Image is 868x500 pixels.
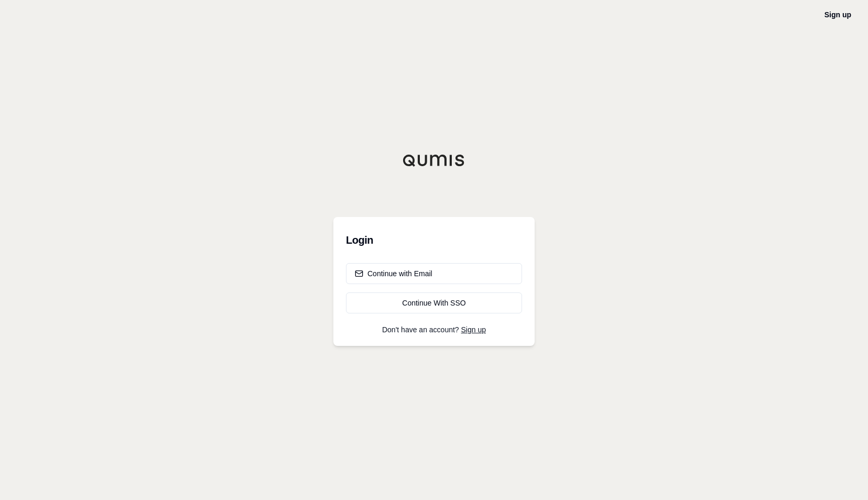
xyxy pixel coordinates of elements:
a: Sign up [461,325,486,334]
button: Continue with Email [346,263,522,284]
h3: Login [346,230,522,251]
img: Qumis [403,154,465,167]
div: Continue With SSO [355,298,513,308]
a: Continue With SSO [346,292,522,313]
p: Don't have an account? [346,326,522,333]
div: Continue with Email [355,268,432,279]
a: Sign up [824,10,851,19]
